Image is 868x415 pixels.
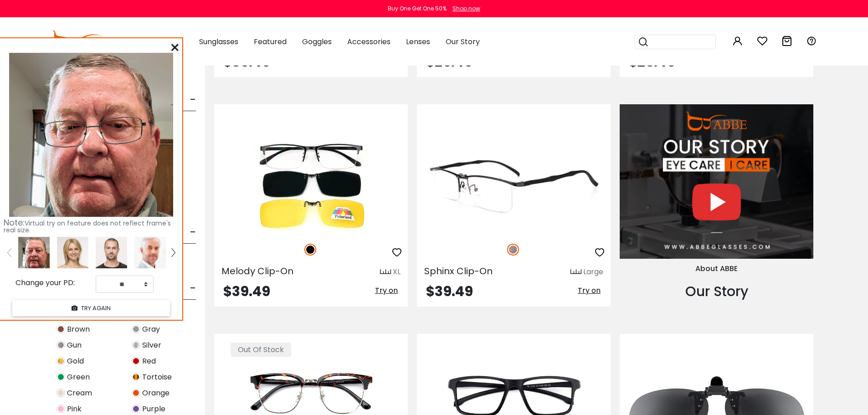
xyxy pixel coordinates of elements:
[417,137,611,234] img: Gun Sphinx Clip-On - Metal ,Adjust Nose Pads
[142,404,165,415] span: Purple
[304,244,316,256] img: Black
[406,36,430,47] span: Lenses
[347,36,390,47] span: Accessories
[67,404,82,415] span: Pink
[132,405,140,413] img: Purple
[452,5,480,13] div: Shop now
[578,56,601,66] span: Try on
[67,340,82,351] span: Gun
[4,219,171,235] span: Virtual try on feature does not reflect frame's real size.
[132,373,140,381] img: Tortoise
[67,324,90,335] span: Brown
[96,237,127,268] img: tryonModel5.png
[446,36,480,47] span: Our Story
[171,248,175,256] img: right.png
[388,5,447,13] div: Buy One Get One 50%
[375,56,398,66] span: Try on
[507,244,519,256] img: Gun
[570,269,581,276] img: size ruler
[620,104,813,259] img: About Us
[190,221,196,243] span: -
[620,281,813,302] div: Our Story
[575,285,603,297] button: Try on
[781,56,803,66] span: Try on
[12,300,170,316] button: TRY AGAIN
[7,248,11,256] img: left.png
[56,325,65,333] img: Brown
[142,340,161,351] span: Silver
[254,36,287,47] span: Featured
[56,389,65,397] img: Cream
[142,372,172,383] span: Tortoise
[583,266,603,277] div: Large
[134,237,166,268] img: tryonModel8.png
[56,373,65,381] img: Green
[199,36,238,47] span: Sunglasses
[578,285,601,296] span: Try on
[56,341,65,349] img: Gun
[132,341,140,349] img: Silver
[132,357,140,365] img: Red
[221,265,293,277] span: Melody Clip-On
[9,53,173,217] img: wCvUVpstJFm9wAAAABJRU5ErkJggg==
[375,285,398,296] span: Try on
[56,405,65,413] img: Pink
[214,137,408,234] img: Black Melody Clip-On - Metal ,Adjust Nose Pads
[142,388,169,399] span: Orange
[231,343,291,357] span: Out Of Stock
[4,217,25,228] span: Note:
[132,325,140,333] img: Gray
[190,277,196,299] span: -
[448,5,480,12] a: Shop now
[67,388,92,399] span: Cream
[142,356,156,367] span: Red
[132,389,140,397] img: Orange
[223,282,270,301] span: $39.49
[67,356,84,367] span: Gold
[380,269,391,276] img: size ruler
[142,324,160,335] span: Gray
[56,357,65,365] img: Gold
[67,372,90,383] span: Green
[57,237,88,268] img: tryonModel7.png
[620,263,813,274] div: About ABBE
[51,31,126,53] img: abbeglasses.com
[190,89,196,111] span: -
[424,265,493,277] span: Sphinx Clip-On
[32,99,154,166] img: original.png
[393,266,401,277] div: XL
[144,36,184,47] span: Eyeglasses
[18,237,50,268] img: wCvUVpstJFm9wAAAABJRU5ErkJggg==
[372,285,401,297] button: Try on
[426,282,473,301] span: $39.49
[302,36,332,47] span: Goggles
